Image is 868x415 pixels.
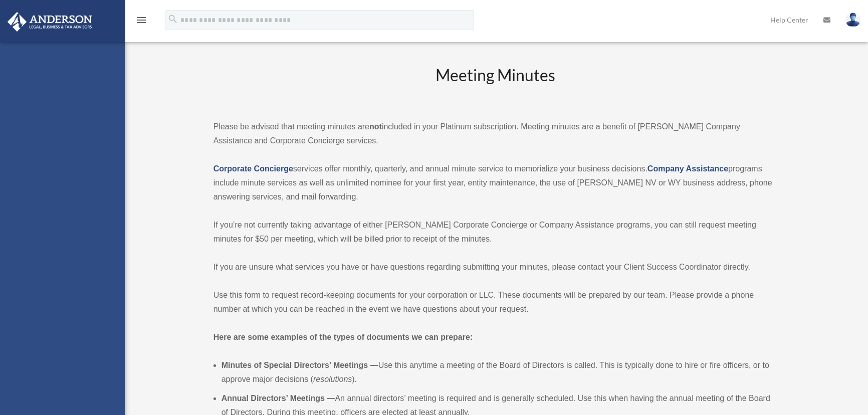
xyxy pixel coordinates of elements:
em: resolutions [313,375,352,383]
p: Use this form to request record-keeping documents for your corporation or LLC. These documents wi... [213,288,778,316]
b: Minutes of Special Directors’ Meetings — [222,361,378,369]
img: Anderson Advisors Platinum Portal [5,12,95,32]
p: If you are unsure what services you have or have questions regarding submitting your minutes, ple... [213,260,778,274]
h2: Meeting Minutes [213,64,778,106]
b: Annual Directors’ Meetings — [222,394,335,402]
a: Corporate Concierge [213,164,293,173]
strong: not [369,122,382,131]
a: Company Assistance [647,164,728,173]
li: Use this anytime a meeting of the Board of Directors is called. This is typically done to hire or... [222,358,778,386]
p: services offer monthly, quarterly, and annual minute service to memorialize your business decisio... [213,162,778,204]
a: menu [135,18,147,26]
p: If you’re not currently taking advantage of either [PERSON_NAME] Corporate Concierge or Company A... [213,218,778,246]
i: menu [135,14,147,26]
img: User Pic [845,13,860,27]
i: search [167,14,178,25]
p: Please be advised that meeting minutes are included in your Platinum subscription. Meeting minute... [213,120,778,148]
strong: Here are some examples of the types of documents we can prepare: [213,333,473,341]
